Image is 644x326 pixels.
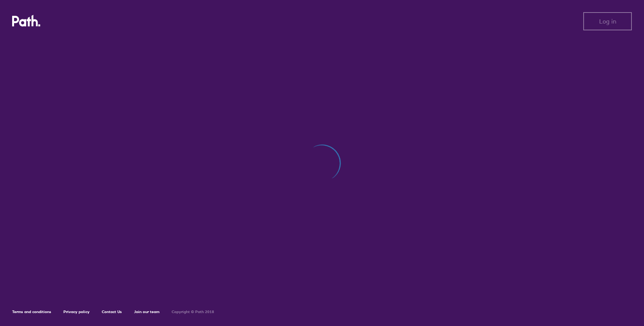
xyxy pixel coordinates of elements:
[599,18,616,25] span: Log in
[102,309,122,314] a: Contact Us
[172,310,214,314] h6: Copyright © Path 2018
[583,12,632,30] button: Log in
[63,309,90,314] a: Privacy policy
[134,309,159,314] a: Join our team
[12,309,51,314] a: Terms and conditions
